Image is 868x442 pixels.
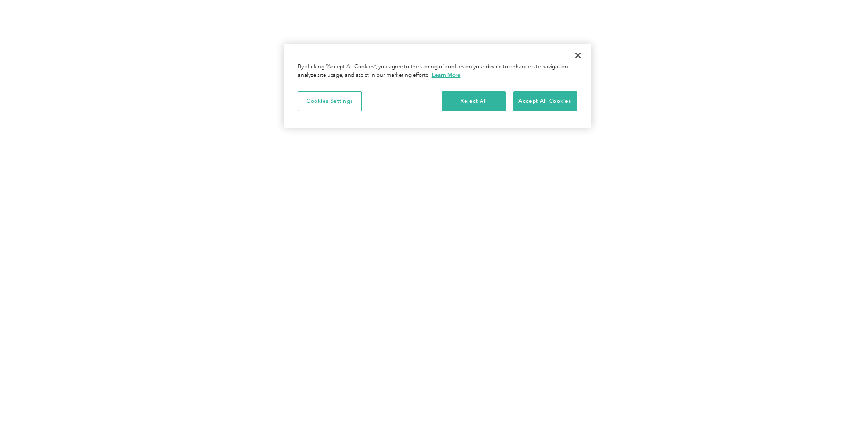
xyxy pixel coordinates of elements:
[284,44,591,128] div: Cookie banner
[432,72,461,78] a: More information about your privacy, opens in a new tab
[442,91,506,111] button: Reject All
[298,91,362,111] button: Cookies Settings
[284,44,591,128] div: Privacy
[568,45,588,66] button: Close
[513,91,577,111] button: Accept All Cookies
[298,63,577,80] div: By clicking “Accept All Cookies”, you agree to the storing of cookies on your device to enhance s...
